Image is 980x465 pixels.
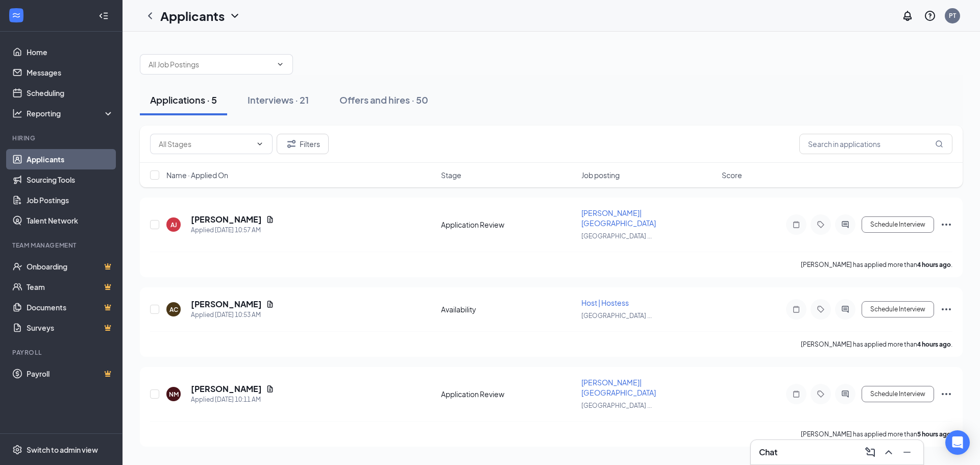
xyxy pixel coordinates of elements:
[166,170,228,180] span: Name · Applied On
[229,10,241,22] svg: ChevronDown
[917,261,951,268] b: 4 hours ago
[27,62,114,83] a: Messages
[27,277,114,297] a: TeamCrown
[191,383,262,395] h5: [PERSON_NAME]
[27,190,114,210] a: Job Postings
[581,298,629,307] span: Host | Hostess
[815,390,827,398] svg: Tag
[901,10,914,22] svg: Notifications
[99,11,109,21] svg: Collapse
[801,340,952,349] p: [PERSON_NAME] has applied more than .
[880,444,897,460] button: ChevronUp
[27,83,114,103] a: Scheduling
[901,446,913,458] svg: Minimize
[935,140,943,148] svg: MagnifyingGlass
[27,210,114,231] a: Talent Network
[27,108,114,118] div: Reporting
[191,225,274,235] div: Applied [DATE] 10:57 AM
[191,299,262,310] h5: [PERSON_NAME]
[191,310,274,320] div: Applied [DATE] 10:53 AM
[191,214,262,225] h5: [PERSON_NAME]
[149,59,272,70] input: All Job Postings
[169,305,178,314] div: AC
[27,169,114,190] a: Sourcing Tools
[899,444,915,460] button: Minimize
[839,305,851,313] svg: ActiveChat
[248,93,309,106] div: Interviews · 21
[170,221,177,229] div: AJ
[581,378,656,397] span: [PERSON_NAME]| [GEOGRAPHIC_DATA]
[917,340,951,348] b: 4 hours ago
[27,317,114,338] a: SurveysCrown
[441,170,461,180] span: Stage
[266,385,274,393] svg: Document
[839,221,851,229] svg: ActiveChat
[27,42,114,62] a: Home
[150,93,217,106] div: Applications · 5
[581,402,652,409] span: [GEOGRAPHIC_DATA] ...
[581,208,656,228] span: [PERSON_NAME]| [GEOGRAPHIC_DATA]
[12,348,112,357] div: Payroll
[862,216,934,233] button: Schedule Interview
[144,10,156,22] svg: ChevronLeft
[285,138,298,150] svg: Filter
[864,446,876,458] svg: ComposeMessage
[27,445,98,455] div: Switch to admin view
[940,388,952,400] svg: Ellipses
[799,134,952,154] input: Search in applications
[160,7,225,25] h1: Applicants
[441,219,575,230] div: Application Review
[169,390,179,399] div: NM
[276,60,284,68] svg: ChevronDown
[924,10,936,22] svg: QuestionInfo
[790,221,802,229] svg: Note
[441,389,575,399] div: Application Review
[917,430,951,438] b: 5 hours ago
[862,386,934,402] button: Schedule Interview
[11,10,21,20] svg: WorkstreamLogo
[883,446,895,458] svg: ChevronUp
[256,140,264,148] svg: ChevronDown
[940,303,952,315] svg: Ellipses
[945,430,970,455] div: Open Intercom Messenger
[940,218,952,231] svg: Ellipses
[191,395,274,405] div: Applied [DATE] 10:11 AM
[581,170,620,180] span: Job posting
[801,430,952,438] p: [PERSON_NAME] has applied more than .
[27,363,114,384] a: PayrollCrown
[339,93,428,106] div: Offers and hires · 50
[266,215,274,224] svg: Document
[12,445,22,455] svg: Settings
[27,149,114,169] a: Applicants
[801,260,952,269] p: [PERSON_NAME] has applied more than .
[790,390,802,398] svg: Note
[949,11,956,20] div: PT
[581,312,652,320] span: [GEOGRAPHIC_DATA] ...
[266,300,274,308] svg: Document
[159,138,252,150] input: All Stages
[862,301,934,317] button: Schedule Interview
[839,390,851,398] svg: ActiveChat
[277,134,329,154] button: Filter Filters
[581,232,652,240] span: [GEOGRAPHIC_DATA] ...
[815,305,827,313] svg: Tag
[12,108,22,118] svg: Analysis
[759,447,777,458] h3: Chat
[815,221,827,229] svg: Tag
[27,256,114,277] a: OnboardingCrown
[12,241,112,250] div: Team Management
[441,304,575,314] div: Availability
[722,170,742,180] span: Score
[790,305,802,313] svg: Note
[27,297,114,317] a: DocumentsCrown
[862,444,878,460] button: ComposeMessage
[12,134,112,142] div: Hiring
